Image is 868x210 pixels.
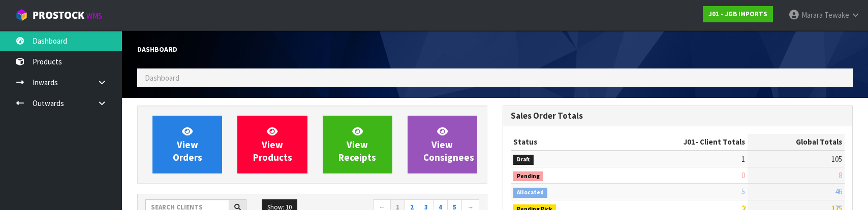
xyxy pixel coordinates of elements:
span: 8 [839,170,842,180]
a: ViewConsignees [408,116,477,173]
span: Draft [513,155,534,165]
span: View Products [253,125,292,163]
span: 1 [741,154,745,164]
th: Status [511,134,622,150]
span: 105 [831,154,842,164]
th: Global Totals [748,134,845,150]
img: cube-alt.png [15,9,28,21]
small: WMS [86,11,102,21]
span: 0 [741,170,745,180]
span: View Consignees [423,125,474,163]
span: 46 [835,187,842,196]
th: - Client Totals [622,134,748,150]
a: J01 - JGB IMPORTS [703,6,773,22]
h3: Sales Order Totals [511,111,845,121]
span: Dashboard [145,73,179,83]
a: ViewReceipts [323,116,392,173]
span: Dashboard [137,45,177,54]
a: ViewOrders [152,116,222,173]
strong: J01 - JGB IMPORTS [708,10,767,18]
a: ViewProducts [237,116,307,173]
span: Allocated [513,188,547,198]
span: View Orders [173,125,202,163]
span: View Receipts [338,125,376,163]
span: Pending [513,171,543,182]
span: Marara [801,10,823,20]
span: 5 [741,187,745,196]
span: ProStock [33,9,84,22]
span: Tewake [824,10,849,20]
span: J01 [684,137,695,147]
